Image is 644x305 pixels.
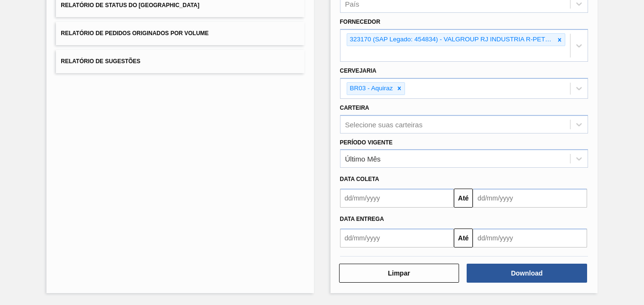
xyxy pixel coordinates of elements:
input: dd/mm/yyyy [473,189,587,208]
div: 323170 (SAP Legado: 454834) - VALGROUP RJ INDUSTRIA R-PET LTDA-- [347,34,554,46]
label: Cervejaria [340,67,377,74]
div: Selecione suas carteiras [345,120,423,128]
div: BR03 - Aquiraz [347,83,395,95]
button: Até [454,189,473,208]
span: Relatório de Pedidos Originados por Volume [61,30,209,37]
label: Período Vigente [340,139,393,146]
label: Carteira [340,105,369,111]
span: Relatório de Sugestões [61,58,140,65]
div: Último Mês [345,155,381,163]
label: Fornecedor [340,19,380,25]
span: Data coleta [340,176,379,182]
button: Relatório de Pedidos Originados por Volume [56,22,304,45]
input: dd/mm/yyyy [473,229,587,248]
button: Download [467,264,587,283]
span: Data entrega [340,216,384,222]
input: dd/mm/yyyy [340,189,454,208]
span: Relatório de Status do [GEOGRAPHIC_DATA] [61,2,199,9]
button: Limpar [339,264,460,283]
button: Relatório de Sugestões [56,50,304,73]
input: dd/mm/yyyy [340,229,454,248]
button: Até [454,229,473,248]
